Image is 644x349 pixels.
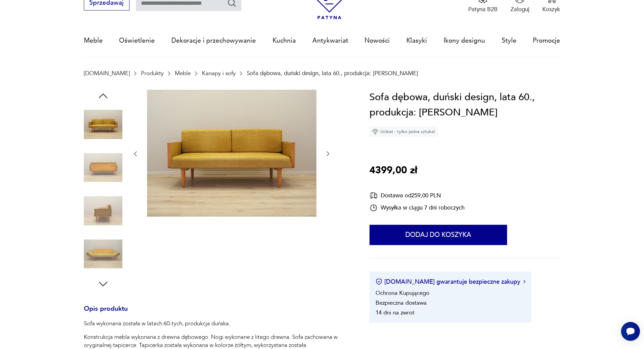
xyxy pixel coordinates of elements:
[406,25,427,56] a: Klasyki
[376,289,429,297] li: Ochrona Kupującego
[171,25,256,56] a: Dekoracje i przechowywanie
[84,320,350,328] p: Sofa wykonana została w latach 60-tych, produkcja duńska.
[247,70,418,77] p: Sofa dębowa, duński design, lata 60., produkcja: [PERSON_NAME]
[272,25,296,56] a: Kuchnia
[84,105,122,144] img: Zdjęcie produktu Sofa dębowa, duński design, lata 60., produkcja: Dania
[84,306,350,320] h3: Opis produktu
[523,280,525,283] img: Ikona strzałki w prawo
[621,322,640,341] iframe: Smartsupp widget button
[84,25,103,56] a: Meble
[369,191,378,200] img: Ikona dostawy
[369,90,560,121] h1: Sofa dębowa, duński design, lata 60., produkcja: [PERSON_NAME]
[502,25,517,56] a: Style
[84,70,130,77] a: [DOMAIN_NAME]
[202,70,236,77] a: Kanapy i sofy
[369,204,464,212] div: Wysyłka w ciągu 7 dni roboczych
[84,192,122,230] img: Zdjęcie produktu Sofa dębowa, duński design, lata 60., produkcja: Dania
[369,225,507,245] button: Dodaj do koszyka
[372,129,378,135] img: Ikona diamentu
[84,235,122,273] img: Zdjęcie produktu Sofa dębowa, duński design, lata 60., produkcja: Dania
[376,278,382,285] img: Ikona certyfikatu
[119,25,155,56] a: Oświetlenie
[84,1,129,6] a: Sprzedawaj
[533,25,560,56] a: Promocje
[444,25,485,56] a: Ikony designu
[84,148,122,187] img: Zdjęcie produktu Sofa dębowa, duński design, lata 60., produkcja: Dania
[369,163,417,178] p: 4399,00 zł
[542,5,560,13] p: Koszyk
[510,5,529,13] p: Zaloguj
[376,309,414,317] li: 14 dni na zwrot
[369,191,464,200] div: Dostawa od 259,00 PLN
[175,70,191,77] a: Meble
[364,25,390,56] a: Nowości
[147,90,316,217] img: Zdjęcie produktu Sofa dębowa, duński design, lata 60., produkcja: Dania
[468,5,498,13] p: Patyna B2B
[376,299,427,307] li: Bezpieczna dostawa
[312,25,348,56] a: Antykwariat
[369,127,438,137] div: Unikat - tylko jedna sztuka!
[141,70,164,77] a: Produkty
[376,278,525,286] button: [DOMAIN_NAME] gwarantuje bezpieczne zakupy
